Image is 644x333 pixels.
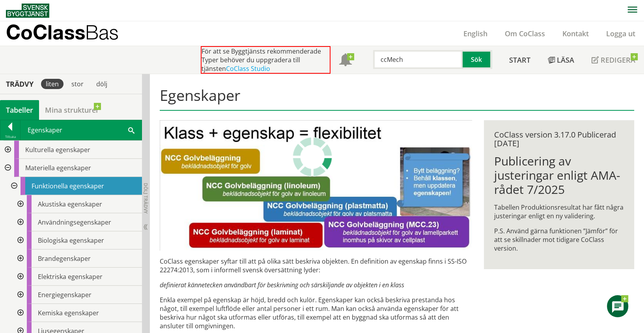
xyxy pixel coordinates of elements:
a: Start [500,46,539,74]
span: Energiegenskaper [38,290,91,299]
a: Redigera [583,46,644,74]
h1: Publicering av justeringar enligt AMA-rådet 7/2025 [494,154,624,197]
span: Elektriska egenskaper [38,272,103,281]
p: Enkla exempel på egenskap är höjd, bredd och kulör. Egenskaper kan också beskriva prestanda hos n... [160,296,472,330]
div: CoClass version 3.17.0 Publicerad [DATE] [494,130,624,148]
a: Logga ut [597,29,644,38]
span: Biologiska egenskaper [38,236,104,245]
span: Funktionella egenskaper [32,182,104,190]
a: English [455,29,496,38]
span: Sök i tabellen [128,126,134,134]
img: bild-till-egenskaper.JPG [160,120,472,251]
img: Svensk Byggtjänst [6,4,49,18]
span: Kulturella egenskaper [25,145,90,154]
span: Brandegenskaper [38,254,91,263]
a: Mina strukturer [39,100,105,120]
p: CoClass egenskaper syftar till att på olika sätt beskriva objekten. En definition av egenskap fin... [160,257,472,274]
span: Materiella egenskaper [25,164,91,172]
div: stor [67,79,88,89]
img: Laddar [293,137,332,177]
span: Notifikationer [339,54,352,67]
p: CoClass [6,28,119,37]
a: CoClassBas [6,21,136,46]
div: Tillbaka [0,134,20,140]
a: Kontakt [554,29,597,38]
input: Sök [373,50,463,69]
a: Om CoClass [496,29,554,38]
div: Egenskaper [21,120,142,140]
span: Start [509,55,530,65]
span: Dölj trädvy [142,183,149,214]
span: Läsa [557,55,574,65]
a: Läsa [539,46,583,74]
span: Användningsegenskaper [38,218,111,227]
h1: Egenskaper [160,86,634,111]
span: Redigera [601,55,635,65]
p: P.S. Använd gärna funktionen ”Jämför” för att se skillnader mot tidigare CoClass version. [494,227,624,253]
div: För att se Byggtjänsts rekommenderade Typer behöver du uppgradera till tjänsten [201,46,330,74]
button: Sök [463,50,492,69]
span: Kemiska egenskaper [38,309,99,317]
div: Trädvy [2,80,38,88]
div: dölj [91,79,112,89]
span: Bas [85,20,119,44]
p: Tabellen Produktionsresultat har fått några justeringar enligt en ny validering. [494,203,624,220]
em: definierat kännetecken användbart för beskrivning och särskiljande av objekten i en klass [160,281,404,289]
a: CoClass Studio [226,64,270,73]
span: Akustiska egenskaper [38,200,102,208]
div: liten [41,79,63,89]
